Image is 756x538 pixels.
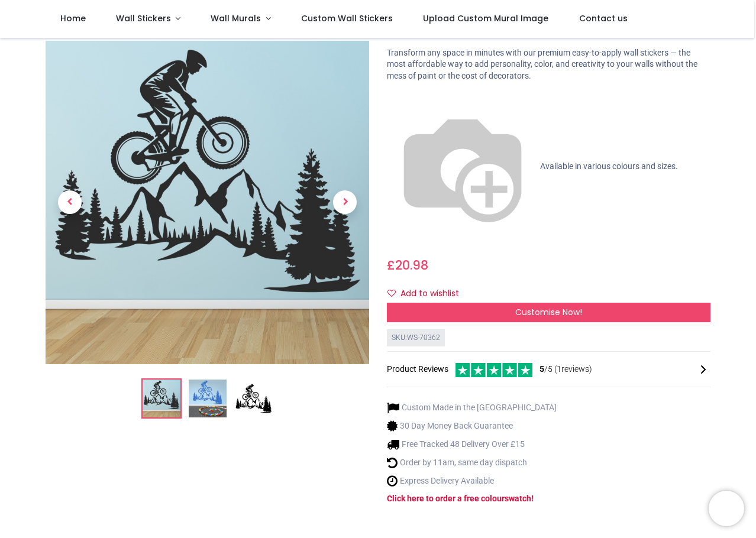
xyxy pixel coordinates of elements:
[387,420,557,432] li: 30 Day Money Back Guarantee
[60,12,86,24] span: Home
[387,438,557,451] li: Free Tracked 48 Delivery Over £15
[387,361,710,377] div: Product Reviews
[116,12,171,24] span: Wall Stickers
[387,494,505,503] a: Click here to order a free colour
[387,475,557,487] li: Express Delivery Available
[515,306,582,318] span: Customise Now!
[539,364,592,375] span: /5 ( 1 reviews)
[211,12,261,24] span: Wall Murals
[539,364,544,374] span: 5
[235,380,273,417] img: WS-70362-03
[531,494,534,503] a: !
[505,494,531,503] a: swatch
[540,161,678,171] span: Available in various colours and sizes.
[387,329,445,346] div: SKU: WS-70362
[46,41,369,364] img: Mountain Bike Scene Extreme Sports Wall Sticker
[709,491,744,526] iframe: Brevo live chat
[387,284,469,304] button: Add to wishlistAdd to wishlist
[423,12,548,24] span: Upload Custom Mural Image
[387,257,428,274] span: £
[387,91,538,242] img: color-wheel.png
[321,89,369,316] a: Next
[387,456,557,469] li: Order by 11am, same day dispatch
[387,47,710,82] p: Transform any space in minutes with our premium easy-to-apply wall stickers — the most affordable...
[143,380,180,417] img: Mountain Bike Scene Extreme Sports Wall Sticker
[387,289,396,297] i: Add to wishlist
[189,380,227,417] img: WS-70362-02
[46,89,94,316] a: Previous
[301,12,393,24] span: Custom Wall Stickers
[579,12,628,24] span: Contact us
[387,401,557,414] li: Custom Made in the [GEOGRAPHIC_DATA]
[395,257,428,274] span: 20.98
[58,191,82,215] span: Previous
[333,191,357,215] span: Next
